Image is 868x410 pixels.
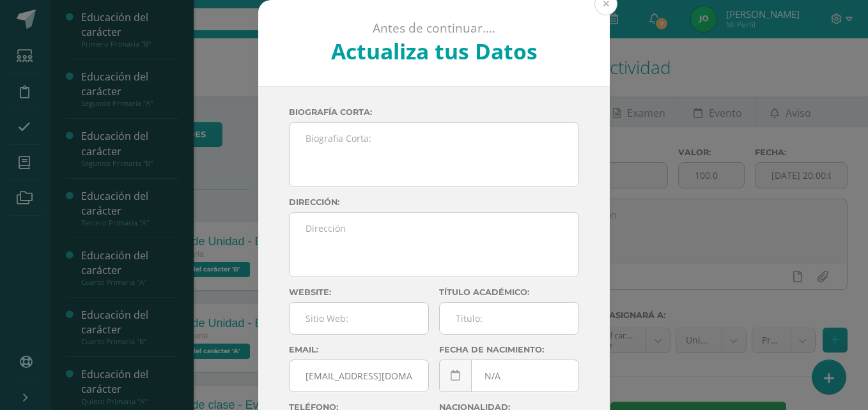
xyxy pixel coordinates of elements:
[290,303,428,334] input: Sitio Web:
[289,197,579,207] label: Dirección:
[439,345,579,354] label: Fecha de nacimiento:
[440,360,578,391] input: Fecha de Nacimiento:
[289,107,579,117] label: Biografía corta:
[290,360,428,391] input: Correo Electronico:
[293,20,576,36] p: Antes de continuar....
[293,36,576,66] h2: Actualiza tus Datos
[289,345,429,354] label: Email:
[289,287,429,297] label: Website:
[440,303,578,334] input: Titulo:
[439,287,579,297] label: Título académico:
